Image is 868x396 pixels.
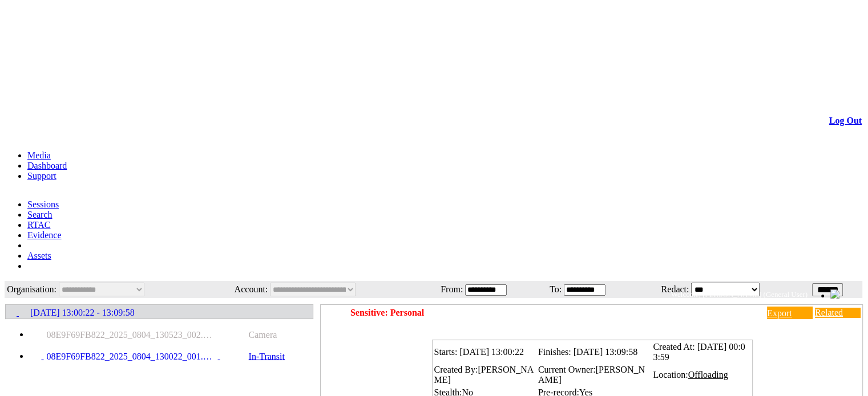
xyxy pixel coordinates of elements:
a: Log Out [829,116,862,125]
span: [DATE] 00:03:59 [653,342,745,362]
td: Location: [652,364,750,386]
a: Dashboard [27,161,67,170]
td: Redact: [638,282,689,297]
td: Current Owner: [538,364,651,386]
a: Media [27,150,51,160]
span: Offloading [688,370,728,379]
a: RTAC [27,220,50,230]
a: Related [815,308,861,318]
a: Export [767,307,813,319]
a: Sessions [27,199,59,209]
a: [DATE] 13:00:22 - 13:09:58 [6,305,312,318]
td: Account: [209,282,268,297]
span: Finishes: [538,347,571,357]
span: [DATE] 13:00:22 [459,347,523,357]
img: video24_pre.svg [29,350,42,363]
td: From: [423,282,463,297]
a: Assets [27,251,51,260]
span: [PERSON_NAME] [434,365,534,385]
span: [DATE] 13:09:58 [574,347,637,357]
td: To: [539,282,562,297]
td: Created By: [434,364,536,386]
span: Welcome, [PERSON_NAME] (General User) [671,290,808,299]
a: 08E9F69FB822_2025_0804_130022_001.MP4 In-Transit [29,351,290,361]
span: [DATE] 13:00:22 - 13:09:58 [30,308,135,318]
span: [PERSON_NAME] [538,365,645,385]
span: 08E9F69FB822_2025_0804_130022_001.MP4 [44,352,218,362]
a: Evidence [27,230,62,240]
span: Created At: [653,342,695,352]
span: Camera [220,330,283,340]
img: video24.svg [29,329,42,341]
td: Sensitive: Personal [350,306,737,320]
td: Organisation: [6,282,57,297]
span: In-Transit [220,352,290,361]
a: Search [27,210,53,219]
span: 08E9F69FB822_2025_0804_130523_002.MP4 [44,330,218,340]
span: Starts: [434,347,458,357]
img: bell24.png [830,289,839,299]
a: Support [27,171,56,181]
